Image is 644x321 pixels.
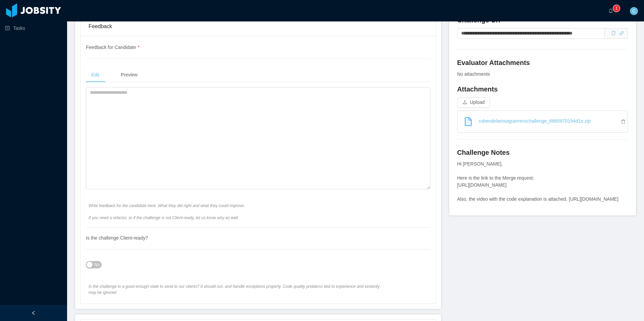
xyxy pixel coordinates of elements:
[457,160,628,203] div: Hi [PERSON_NAME], Here is the link to the Merge request: [URL][DOMAIN_NAME] Also, the video with ...
[460,114,476,130] a: icon: file
[115,67,143,82] div: Preview
[611,31,616,36] i: icon: copy
[619,30,624,36] a: icon: link
[89,17,428,36] div: Feedback
[632,7,636,15] span: C
[457,148,628,157] h4: Challenge Notes
[621,119,628,124] i: icon: delete
[621,119,628,124] a: Remove file
[457,84,628,94] h4: Attachments
[86,45,140,50] span: Feedback for Candidate
[89,203,384,221] span: Write feedback for the candidate here. What they did right and what they could improve. If you ne...
[615,5,618,12] p: 1
[457,71,628,78] div: No attachments
[457,97,490,108] button: icon: uploadUpload
[5,21,62,35] a: icon: profileTasks
[86,235,148,241] span: Is the challenge Client-ready?
[86,67,105,82] div: Edit
[611,30,616,37] div: Copy
[89,283,384,296] span: Is the challenge in a good enough state to send to our clients? It should run, and handle excepti...
[457,100,490,105] span: icon: uploadUpload
[608,8,613,13] i: icon: bell
[613,5,620,12] sup: 1
[463,114,628,128] a: rubendelarosaguerrerochallenge_68b5970194d1e.zip
[464,117,473,126] i: icon: file
[94,261,99,268] span: No
[457,58,628,67] h4: Evaluator Attachments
